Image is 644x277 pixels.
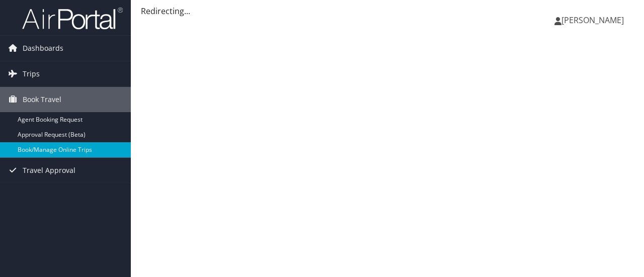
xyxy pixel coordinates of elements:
span: [PERSON_NAME] [561,15,624,26]
div: Redirecting... [141,5,634,17]
img: airportal-logo.png [22,7,123,30]
span: Trips [23,61,40,86]
span: Dashboards [23,36,63,61]
span: Book Travel [23,87,61,112]
a: [PERSON_NAME] [554,5,634,35]
span: Travel Approval [23,158,75,183]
